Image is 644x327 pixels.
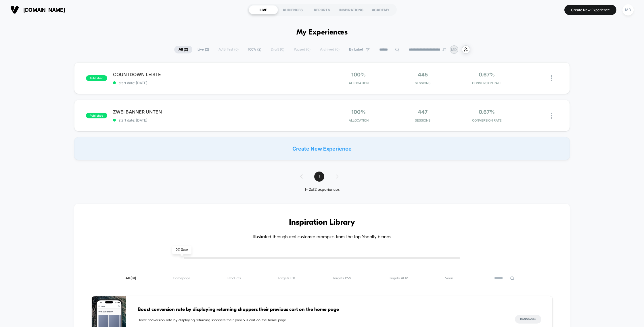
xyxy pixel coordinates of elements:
[479,72,495,78] span: 0.67%
[10,5,19,14] img: Visually logo
[294,187,350,192] div: 1 - 2 of 2 experiences
[125,276,136,280] span: All
[287,175,304,180] input: Volume
[621,4,635,16] button: MD
[131,276,136,280] span: ( 31 )
[193,46,213,53] span: Live ( 2 )
[157,86,171,99] button: Play, NEW DEMO 2025-VEED.mp4
[456,118,517,122] span: CONVERSION RATE
[86,113,107,118] span: published
[23,7,65,13] span: [DOMAIN_NAME]
[479,109,495,115] span: 0.67%
[392,81,453,85] span: Sessions
[388,276,408,280] span: Targets AOV
[278,5,307,14] div: AUDIENCES
[91,218,553,227] h3: Inspiration Library
[418,72,428,78] span: 445
[351,72,366,78] span: 100%
[337,5,366,14] div: INSPIRATIONS
[445,276,453,280] span: Seen
[366,5,395,14] div: ACADEMY
[91,234,553,240] h4: Illustrated through real customer examples from the top Shopify brands
[113,81,322,85] span: start date: [DATE]
[174,46,192,53] span: All ( 2 )
[351,109,366,115] span: 100%
[551,75,552,81] img: close
[349,118,369,122] span: Allocation
[260,174,276,180] div: Duration
[442,48,446,51] img: end
[113,118,322,122] span: start date: [DATE]
[349,47,363,52] span: By Label
[74,137,570,160] div: Create New Experience
[138,306,504,313] span: Boost conversion rate by displaying returning shoppers their previous cart on the home page
[456,81,517,85] span: CONVERSION RATE
[246,174,260,180] div: Current time
[278,276,295,280] span: Targets CR
[113,72,322,77] span: COUNTDOWN LEISTE
[564,5,616,15] button: Create New Experience
[86,75,107,81] span: published
[249,5,278,14] div: LIVE
[9,5,67,14] button: [DOMAIN_NAME]
[551,113,552,119] img: close
[515,315,541,324] button: Read More>
[296,28,348,37] h1: My Experiences
[4,165,325,170] input: Seek
[3,173,12,182] button: Play, NEW DEMO 2025-VEED.mp4
[451,47,457,52] p: MD
[172,246,191,254] span: 0 % Seen
[244,46,266,53] span: 100% ( 2 )
[622,4,634,16] div: MD
[227,276,241,280] span: Products
[418,109,428,115] span: 447
[138,318,504,323] span: Boost conversion rate by displaying returning shoppers their previous cart on the home page
[113,109,322,115] span: ZWEI BANNER UNTEN
[332,276,351,280] span: Targets PSV
[314,172,324,182] span: 1
[392,118,453,122] span: Sessions
[173,276,190,280] span: Homepage
[349,81,369,85] span: Allocation
[307,5,337,14] div: REPORTS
